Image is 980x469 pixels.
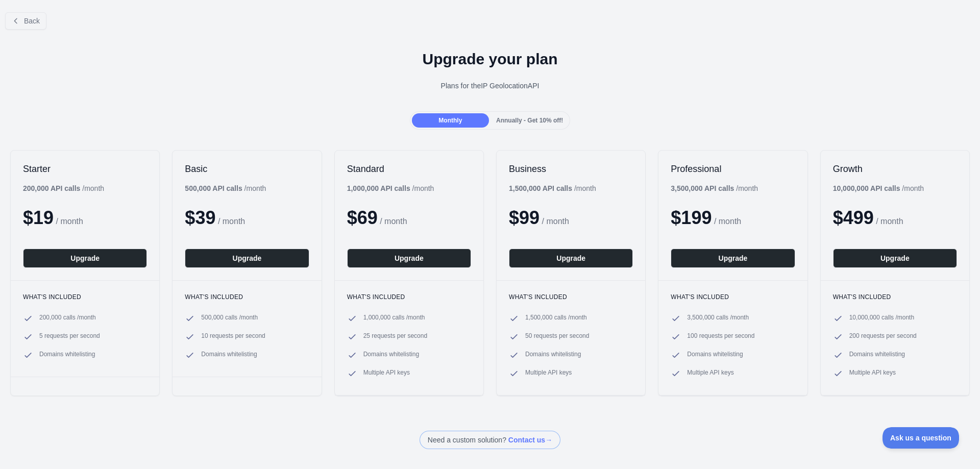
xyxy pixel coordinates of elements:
h2: Standard [347,163,471,175]
div: / month [509,183,596,193]
b: 3,500,000 API calls [671,184,734,192]
div: / month [671,183,758,193]
b: 1,000,000 API calls [347,184,410,192]
iframe: Toggle Customer Support [883,427,960,449]
b: 1,500,000 API calls [509,184,572,192]
span: $ 199 [671,207,712,228]
h2: Professional [671,163,795,175]
h2: Business [509,163,633,175]
div: / month [347,183,434,193]
span: $ 99 [509,207,540,228]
